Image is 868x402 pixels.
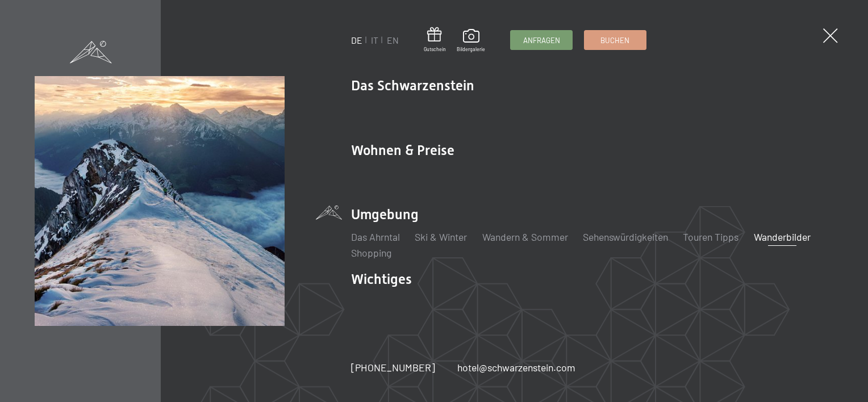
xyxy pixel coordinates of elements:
a: Bildergalerie [457,29,485,53]
span: Anfragen [523,35,560,45]
span: Gutschein [424,46,446,53]
a: Anfragen [511,31,572,49]
a: Sehenswürdigkeiten [583,231,668,243]
a: Wandern & Sommer [482,231,568,243]
a: Wanderbilder [754,231,811,243]
span: Buchen [600,35,629,45]
a: Touren Tipps [683,231,738,243]
a: Gutschein [424,27,446,53]
a: IT [371,35,378,45]
span: Bildergalerie [457,46,485,53]
a: EN [387,35,399,45]
a: Shopping [351,246,391,259]
a: Das Ahrntal [351,231,400,243]
a: Ski & Winter [415,231,467,243]
a: Buchen [585,31,646,49]
span: [PHONE_NUMBER] [351,361,435,374]
a: hotel@schwarzenstein.com [457,361,575,375]
a: [PHONE_NUMBER] [351,361,435,375]
a: DE [351,35,362,45]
